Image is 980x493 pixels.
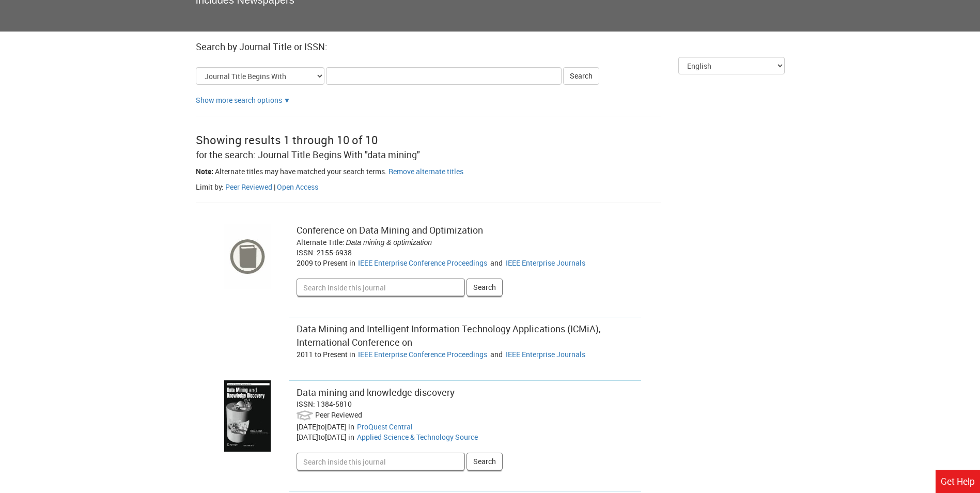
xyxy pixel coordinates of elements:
span: Peer Reviewed [315,410,362,420]
a: Go to IEEE Enterprise Journals [506,258,585,268]
span: to [318,432,325,442]
span: in [348,422,354,432]
span: to Present [315,258,348,268]
a: Get Help [936,470,980,493]
span: Note: [196,166,213,176]
div: 2009 [297,258,358,268]
a: Remove alternate titles [388,166,463,176]
span: Showing results 1 through 10 of 10 [196,132,378,147]
input: Search inside this journal [297,279,465,296]
a: Show more search options [284,95,291,105]
div: 2011 [297,349,358,360]
div: [DATE] [DATE] [297,422,357,432]
a: Go to IEEE Enterprise Conference Proceedings [358,258,487,268]
img: cover image for: Conference on Data Mining and Optimization [224,224,271,289]
button: Search [466,453,503,470]
span: Alternate Title: [297,237,345,247]
div: [DATE] [DATE] [297,432,357,442]
span: and [489,258,504,268]
a: Go to ProQuest Central [357,422,413,432]
button: Search [563,67,599,85]
div: Data Mining and Intelligent Information Technology Applications (ICMiA), International Conference on [297,322,634,349]
a: Filter by peer reviewed [225,182,272,192]
a: Go to IEEE Enterprise Conference Proceedings [358,349,487,359]
div: Data mining and knowledge discovery [297,386,634,399]
a: Go to Applied Science & Technology Source [357,432,478,442]
span: to Present [315,349,348,359]
img: Peer Reviewed: [297,409,314,422]
button: Search [466,279,503,296]
h2: Search by Journal Title or ISSN: [196,42,785,52]
label: Search inside this journal [297,219,297,219]
span: | [274,182,275,192]
div: Conference on Data Mining and Optimization [297,224,634,237]
div: ISSN: 1384-5810 [297,399,634,409]
span: in [348,432,354,442]
span: and [489,349,504,359]
span: to [318,422,325,432]
span: in [349,349,355,359]
input: Search inside this journal [297,453,465,470]
a: Go to IEEE Enterprise Journals [506,349,585,359]
span: Alternate titles may have matched your search terms. [215,166,387,176]
a: Filter by peer open access [277,182,318,192]
span: for the search: Journal Title Begins With "data mining" [196,148,420,161]
a: Show more search options [196,95,282,105]
span: Data mining & optimization [346,238,432,246]
img: cover image for: Data mining and knowledge discovery [224,380,271,452]
span: Limit by: [196,182,224,192]
div: ISSN: 2155-6938 [297,248,634,258]
span: in [349,258,355,268]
